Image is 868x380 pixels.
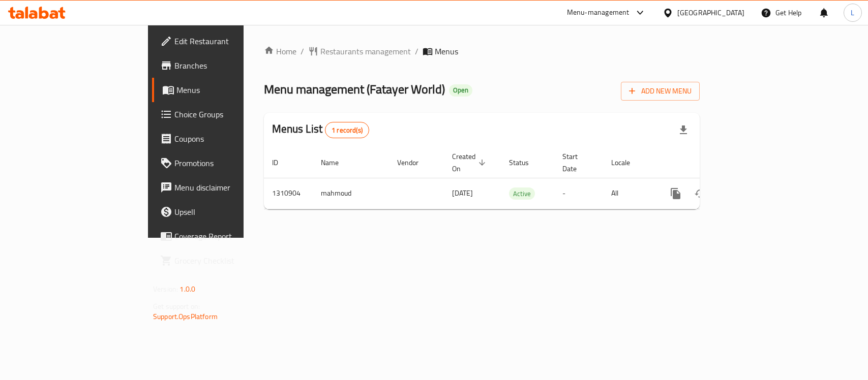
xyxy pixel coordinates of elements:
[449,84,472,97] div: Open
[452,186,473,200] span: [DATE]
[688,181,712,206] button: Change Status
[671,118,696,142] div: Export file
[174,255,285,267] span: Grocery Checklist
[397,156,432,169] span: Vendor
[313,178,389,209] td: mahmoud
[153,282,178,296] span: Version:
[677,7,744,18] div: [GEOGRAPHIC_DATA]
[152,200,293,224] a: Upsell
[179,282,195,296] span: 1.0.0
[435,45,458,57] span: Menus
[174,206,285,218] span: Upsell
[308,45,411,57] a: Restaurants management
[509,187,535,200] div: Active
[174,157,285,169] span: Promotions
[152,126,293,151] a: Coupons
[176,84,285,96] span: Menus
[320,45,411,57] span: Restaurants management
[174,230,285,242] span: Coverage Report
[174,35,285,47] span: Edit Restaurant
[621,82,700,101] button: Add New Menu
[153,310,218,323] a: Support.OpsPlatform
[664,181,688,206] button: more
[567,7,630,19] div: Menu-management
[562,150,591,175] span: Start Date
[264,45,700,57] nav: breadcrumb
[174,108,285,120] span: Choice Groups
[152,78,293,102] a: Menus
[509,188,535,200] span: Active
[851,7,854,18] span: L
[554,178,603,209] td: -
[321,156,352,169] span: Name
[272,156,291,169] span: ID
[449,86,472,94] span: Open
[272,121,369,138] h2: Menus List
[325,122,369,138] div: Total records count
[629,85,692,98] span: Add New Menu
[152,53,293,78] a: Branches
[153,300,200,313] span: Get support on:
[603,178,655,209] td: All
[611,156,643,169] span: Locale
[452,150,489,175] span: Created On
[415,45,418,57] li: /
[152,175,293,200] a: Menu disclaimer
[152,29,293,53] a: Edit Restaurant
[264,147,769,209] table: enhanced table
[655,147,769,178] th: Actions
[174,181,285,194] span: Menu disclaimer
[152,102,293,126] a: Choice Groups
[152,248,293,273] a: Grocery Checklist
[301,45,304,57] li: /
[174,59,285,72] span: Branches
[509,156,542,169] span: Status
[325,125,369,135] span: 1 record(s)
[264,78,445,101] span: Menu management ( Fatayer World )
[174,133,285,145] span: Coupons
[152,224,293,248] a: Coverage Report
[152,151,293,175] a: Promotions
